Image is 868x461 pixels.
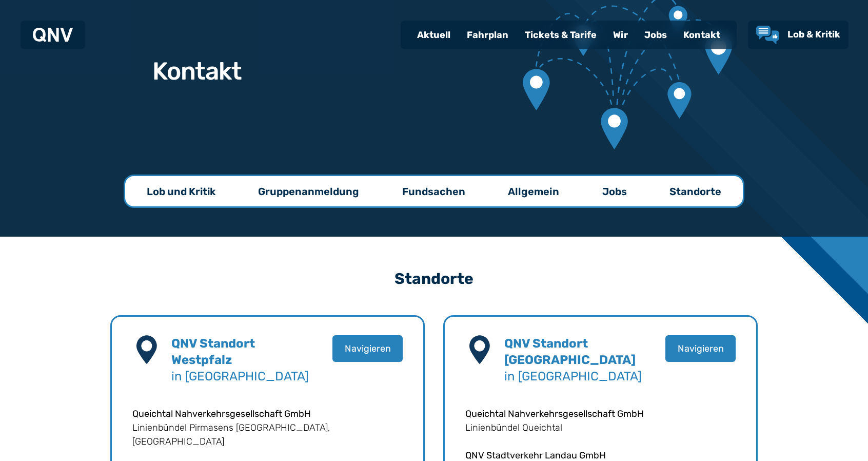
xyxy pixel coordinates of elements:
[465,421,736,435] p: Linienbündel Queichtal
[382,176,486,206] a: Fundsachen
[675,22,728,48] a: Kontakt
[332,335,403,362] button: Navigieren
[602,184,627,199] p: Jobs
[171,336,255,367] b: QNV Standort Westpfalz
[487,176,580,206] a: Allgemein
[756,26,840,44] a: Lob & Kritik
[636,22,675,48] a: Jobs
[649,176,742,206] a: Standorte
[504,336,636,367] b: QNV Standort [GEOGRAPHIC_DATA]
[33,25,73,45] a: QNV Logo
[258,184,359,199] p: Gruppenanmeldung
[238,176,380,206] a: Gruppenanmeldung
[409,22,459,48] a: Aktuell
[508,184,559,199] p: Allgemein
[465,407,736,421] p: Queichtal Nahverkehrsgesellschaft GmbH
[110,261,758,297] h3: Standorte
[582,176,647,206] a: Jobs
[669,184,721,199] p: Standorte
[147,184,215,199] p: Lob und Kritik
[402,184,465,199] p: Fundsachen
[126,176,236,206] a: Lob und Kritik
[787,29,840,40] span: Lob & Kritik
[33,28,73,42] img: QNV Logo
[132,407,403,421] p: Queichtal Nahverkehrsgesellschaft GmbH
[171,335,309,385] h4: in [GEOGRAPHIC_DATA]
[504,335,642,385] h4: in [GEOGRAPHIC_DATA]
[152,59,242,84] h1: Kontakt
[459,22,517,48] a: Fahrplan
[517,22,605,48] a: Tickets & Tarife
[132,421,403,449] p: Linienbündel Pirmasens [GEOGRAPHIC_DATA], [GEOGRAPHIC_DATA]
[605,22,636,48] a: Wir
[665,335,736,362] button: Navigieren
